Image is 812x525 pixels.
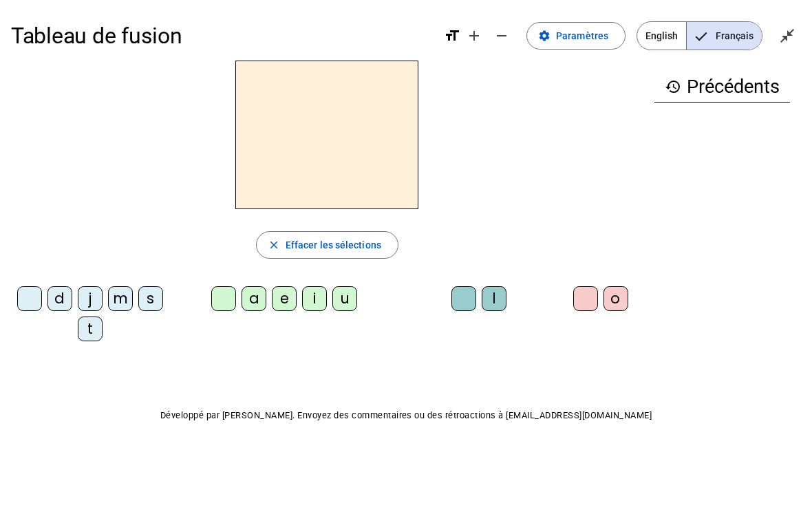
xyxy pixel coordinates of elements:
[242,286,266,311] div: a
[272,286,297,311] div: e
[286,237,381,253] span: Effacer les sélections
[444,28,460,44] mat-icon: format_size
[637,22,686,50] span: English
[138,286,163,311] div: s
[11,407,801,424] p: Développé par [PERSON_NAME]. Envoyez des commentaires ou des rétroactions à [EMAIL_ADDRESS][DOMAI...
[488,22,515,50] button: Diminuer la taille de la police
[302,286,327,311] div: i
[603,286,628,311] div: o
[47,286,72,311] div: d
[687,22,762,50] span: Français
[78,317,103,341] div: t
[78,286,103,311] div: j
[773,22,801,50] button: Quitter le plein écran
[256,231,398,259] button: Effacer les sélections
[526,22,626,50] button: Paramètres
[268,239,280,251] mat-icon: close
[11,14,433,58] h1: Tableau de fusion
[460,22,488,50] button: Augmenter la taille de la police
[332,286,357,311] div: u
[466,28,482,44] mat-icon: add
[538,30,551,42] mat-icon: settings
[654,72,790,103] h3: Précédents
[493,28,510,44] mat-icon: remove
[779,28,795,44] mat-icon: close_fullscreen
[665,78,681,95] mat-icon: history
[108,286,133,311] div: m
[482,286,506,311] div: l
[637,21,762,50] mat-button-toggle-group: Language selection
[556,28,608,44] span: Paramètres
